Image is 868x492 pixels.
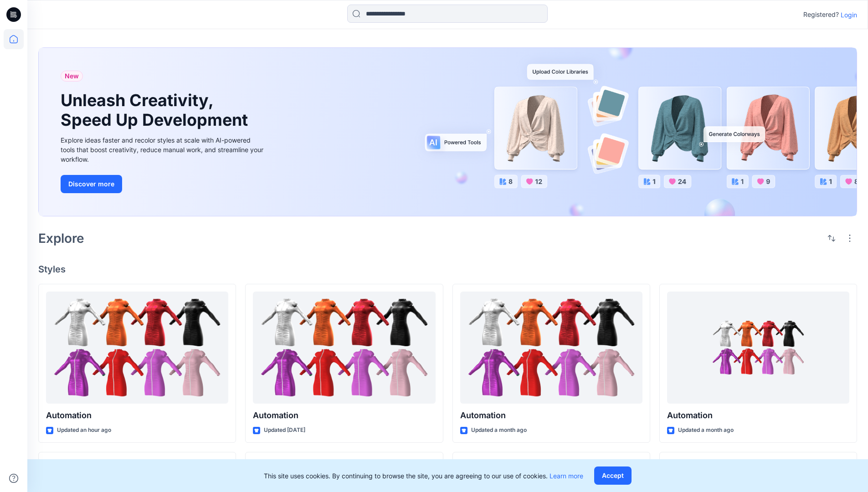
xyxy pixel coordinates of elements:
[46,292,228,404] a: Automation
[471,425,527,435] p: Updated a month ago
[253,292,435,404] a: Automation
[65,71,79,82] span: New
[667,292,849,404] a: Automation
[46,409,228,422] p: Automation
[57,425,111,435] p: Updated an hour ago
[594,466,632,485] button: Accept
[803,9,839,20] p: Registered?
[61,175,266,193] a: Discover more
[460,409,642,422] p: Automation
[61,135,266,164] div: Explore ideas faster and recolor styles at scale with AI-powered tools that boost creativity, red...
[38,264,857,275] h4: Styles
[550,472,583,480] a: Learn more
[61,175,122,193] button: Discover more
[264,471,583,481] p: This site uses cookies. By continuing to browse the site, you are agreeing to our use of cookies.
[678,425,734,435] p: Updated a month ago
[841,10,857,20] p: Login
[667,409,849,422] p: Automation
[61,91,252,130] h1: Unleash Creativity, Speed Up Development
[253,409,435,422] p: Automation
[460,292,642,404] a: Automation
[38,231,84,246] h2: Explore
[264,425,305,435] p: Updated [DATE]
